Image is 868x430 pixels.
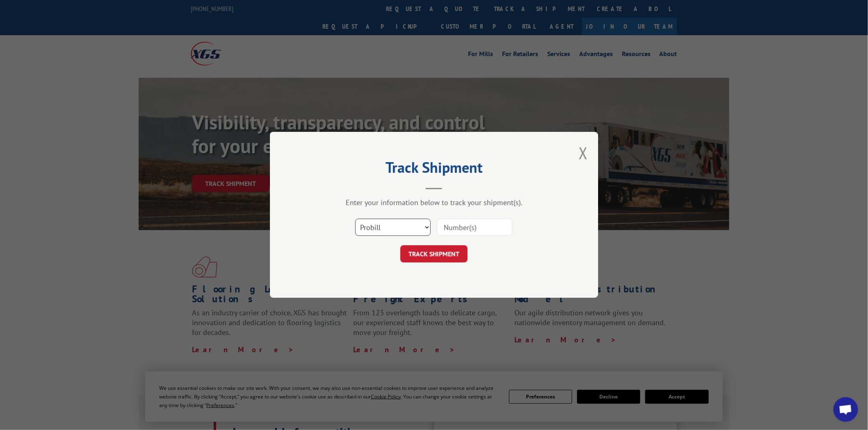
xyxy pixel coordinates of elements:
[579,142,588,164] button: Close modal
[834,397,858,422] a: Open chat
[311,198,557,208] div: Enter your information below to track your shipment(s).
[437,219,512,236] input: Number(s)
[400,246,468,263] button: TRACK SHIPMENT
[311,162,557,177] h2: Track Shipment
